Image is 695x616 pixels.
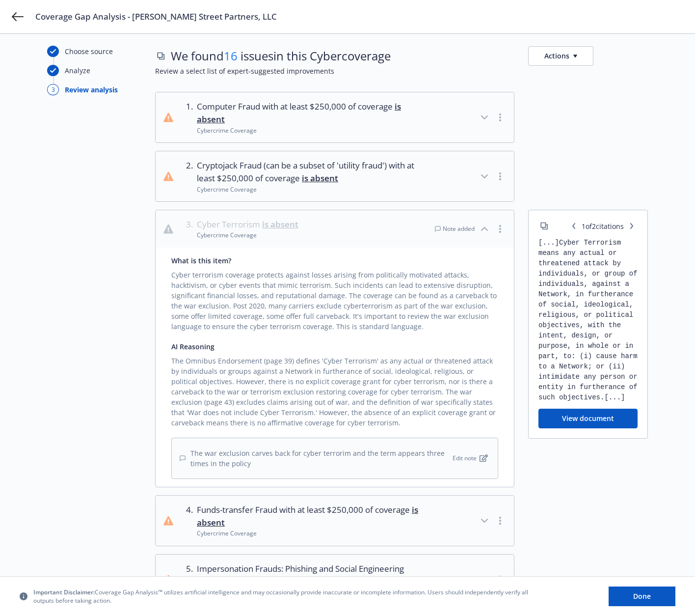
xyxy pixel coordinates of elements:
button: 4.Funds-transfer Fraud with at least $250,000 of coverage is absentCybercrime Coverage [156,496,514,546]
span: Coverage Gap Analysis - [PERSON_NAME] Street Partners, LLC [35,11,277,23]
div: Cybercrime Coverage [197,529,421,537]
span: is absent [262,219,298,230]
div: What is this item? [171,255,498,266]
button: 3.Cyber Terrorism is absentCybercrime CoverageNote added [156,210,514,248]
span: 16 [224,48,238,64]
div: 4 . [181,504,193,538]
span: Computer Fraud with at least $250,000 of coverage [197,100,421,126]
div: The war exclusion carves back for cyber terrorim and the term appears three times in the policy [180,448,451,469]
button: View document [538,409,638,428]
div: Note added [435,224,475,233]
div: 1 . [181,100,193,135]
div: 2 . [181,159,193,194]
span: Impersonation Frauds: Phishing and Social Engineering with at least $250,000 of coverage [197,562,421,588]
span: Review a select list of expert-suggested improvements [155,66,648,76]
span: is absent [302,172,338,184]
span: Coverage Gap Analysis™ utilizes artificial intelligence and may occasionally provide inaccurate o... [33,588,534,605]
span: 1 of 2 citations [568,220,638,232]
div: [...] Cyber Terrorism means any actual or threatened attack by individuals, or group of individua... [538,238,638,403]
span: Cyber Terrorism [197,218,298,231]
div: 3 . [181,218,193,240]
div: Cybercrime Coverage [197,185,421,194]
div: The Omnibus Endorsement (page 39) defines 'Cyber Terrorism' as any actual or threatened attack by... [171,352,498,428]
span: Cryptojack Fraud (can be a subset of 'utility fraud') with at least $250,000 of coverage [197,159,421,185]
button: 1.Computer Fraud with at least $250,000 of coverage is absentCybercrime Coverage [156,92,514,142]
div: 5 . [181,562,193,597]
div: Review analysis [65,84,118,95]
div: Cybercrime Coverage [197,126,421,135]
button: 5.Impersonation Frauds: Phishing and Social Engineering with at least $250,000 of coverage is abs... [156,555,514,605]
div: 3 [47,84,59,95]
span: Important Disclaimer: [33,588,95,596]
div: Analyze [65,65,90,76]
button: Actions [528,46,593,66]
span: We found issues in this Cyber coverage [171,48,391,64]
span: Funds-transfer Fraud with at least $250,000 of coverage [197,504,421,530]
div: Cybercrime Coverage [197,231,298,239]
button: Actions [528,46,593,66]
div: AI Reasoning [171,341,498,352]
button: 2.Cryptojack Fraud (can be a subset of 'utility fraud') with at least $250,000 of coverage is abs... [156,151,514,201]
span: Done [633,591,651,601]
button: Edit note [451,452,490,464]
button: Done [609,587,675,606]
div: Choose source [65,46,113,56]
div: Cyber terrorism coverage protects against losses arising from politically motivated attacks, hack... [171,266,498,332]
